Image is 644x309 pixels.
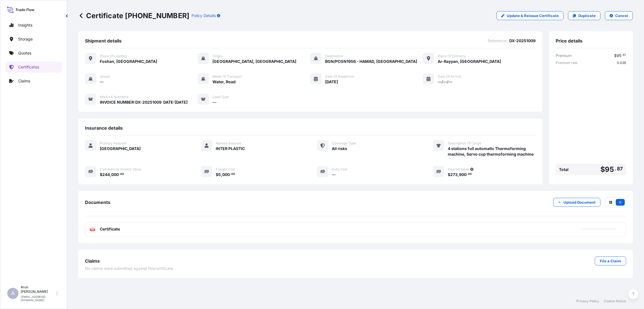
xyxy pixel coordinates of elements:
span: , [221,173,222,177]
span: 000 [111,173,119,177]
span: , [110,173,111,177]
p: Quotes [18,50,31,56]
span: DX-20251009 [509,38,536,44]
a: Certificates [5,61,62,73]
span: Coverage Type [332,141,356,146]
button: Cancel [605,11,633,20]
span: . [119,173,120,175]
a: Update & Reissue Certificate [496,11,563,20]
span: [GEOGRAPHIC_DATA] [100,146,141,151]
span: $ [600,166,605,173]
span: $ [100,173,102,177]
a: Insights [5,20,62,31]
p: Arun [PERSON_NAME] [21,285,55,294]
a: Cookie Notice [604,299,626,303]
span: INTER PLASTIC [216,146,245,151]
span: INVOICE NUMBER:DX-20251009 DATE:[DATE] [100,99,188,105]
span: No claims were submitted against this certificate . [85,266,174,271]
span: Reference : [488,38,508,44]
span: Water, Road [212,79,236,85]
p: Duplicate [578,13,596,18]
span: 00 [468,173,472,175]
span: Mode of Transport [212,74,242,79]
span: Shipment details [85,38,122,44]
a: Claims [5,75,62,87]
a: File a Claim [595,256,626,265]
p: File a Claim [600,258,621,264]
span: Certificate [100,226,120,232]
span: Named Assured [216,141,241,146]
span: Premium rate [556,61,577,65]
a: Privacy Policy [576,299,599,303]
span: 000 [222,173,230,177]
span: . [467,173,468,175]
span: Date of Departure [325,74,354,79]
text: PDF [91,229,94,231]
span: 87 [623,54,626,56]
span: — [100,79,104,85]
p: [EMAIL_ADDRESS][DOMAIN_NAME] [21,295,55,302]
p: Certificate [PHONE_NUMBER] [78,11,189,20]
span: Place of Loading [100,54,127,58]
span: $ [216,173,218,177]
span: Claims [85,258,100,264]
span: Primary Assured [100,141,126,146]
span: . [615,167,616,170]
span: Foshan, [GEOGRAPHIC_DATA] [100,59,157,64]
span: Vessel [100,74,110,79]
span: $ [448,173,450,177]
span: Load Type [212,95,229,99]
span: [DATE] [325,79,338,85]
span: BGN/PCGN1956 - HAMAD, [GEOGRAPHIC_DATA] [325,59,417,64]
span: Price details [556,38,583,44]
p: Upload Document [563,199,596,205]
span: Marks & Numbers [100,95,128,99]
span: 5 [218,173,221,177]
span: — [212,99,216,105]
span: Ar-Rayyan, [GEOGRAPHIC_DATA] [438,59,501,64]
span: 95 [605,166,614,173]
span: Insurance details [85,125,123,131]
span: Freight Cost [216,167,235,172]
span: All risks [332,146,347,151]
span: Duty Cost [332,167,347,172]
span: . [230,173,231,175]
span: . [622,54,622,56]
span: Insured Value [448,167,469,172]
span: Premium [556,53,572,58]
span: 00 [231,173,235,175]
span: 00 [120,173,124,175]
span: —/—/— [438,79,452,85]
span: Origin [212,54,222,58]
span: 244 [102,173,110,177]
span: $ [614,54,617,58]
p: Policy Details [191,13,216,18]
span: — [332,172,336,177]
button: Upload Document [553,198,600,207]
span: 900 [459,173,467,177]
p: Cancel [615,13,628,18]
span: A [11,291,15,296]
p: Certificates [18,64,39,70]
p: Storage [18,36,33,42]
span: Date of Arrival [438,74,461,79]
a: Storage [5,34,62,45]
a: Duplicate [568,11,600,20]
span: , [458,173,459,177]
span: 0.035 [617,61,626,65]
span: Place of Delivery [438,54,465,58]
span: 95 [617,54,621,58]
p: Claims [18,78,30,84]
span: Total [559,167,569,172]
p: Update & Reissue Certificate [507,13,559,18]
span: 4 stations full automatic Thermoforming machine, Servo cup thermoforming machine [448,146,536,157]
a: Quotes [5,47,62,59]
span: 273 [450,173,458,177]
span: Documents [85,199,110,205]
span: [GEOGRAPHIC_DATA], [GEOGRAPHIC_DATA] [212,59,296,64]
span: 87 [617,167,623,170]
span: Commercial Invoice Value [100,167,141,172]
span: Description Of Cargo [448,141,481,146]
